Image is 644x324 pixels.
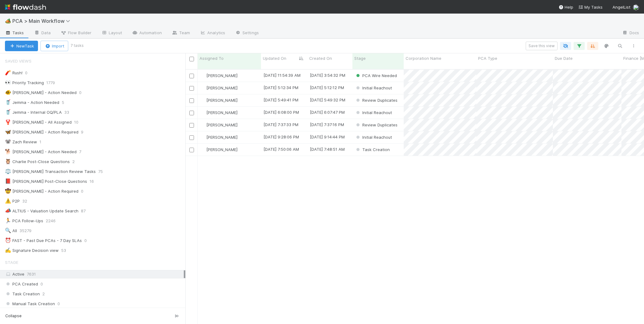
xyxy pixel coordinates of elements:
[200,134,238,140] div: [PERSON_NAME]
[200,110,205,115] img: avatar_2bce2475-05ee-46d3-9413-d3901f5fa03f.png
[98,168,109,175] span: 75
[5,109,62,116] div: Jemma - Internal OQ/PLA
[5,198,11,203] span: ⚠️
[5,118,72,126] div: [PERSON_NAME] - All Assigned
[46,79,61,87] span: 1779
[5,149,11,154] span: 🐕
[200,122,205,127] img: avatar_2bce2475-05ee-46d3-9413-d3901f5fa03f.png
[200,109,238,116] div: [PERSON_NAME]
[127,28,167,38] a: Automation
[355,146,390,153] div: Task Creation
[5,290,40,298] span: Task Creation
[206,98,238,103] span: [PERSON_NAME]
[81,207,92,215] span: 87
[81,187,90,195] span: 0
[355,85,392,90] span: Initial Reachout
[5,217,43,225] div: PCA Follow-Ups
[5,188,11,194] span: 🤠
[355,85,392,91] div: Initial Reachout
[5,119,11,125] span: 🦞
[310,121,344,128] div: [DATE] 7:37:16 PM
[355,72,397,79] div: PCA Wire Needed
[310,146,345,152] div: [DATE] 7:48:51 AM
[200,72,238,79] div: [PERSON_NAME]
[5,70,11,75] span: 🧨
[355,110,392,115] span: Initial Reachout
[5,128,78,136] div: [PERSON_NAME] - Action Required
[5,256,18,269] span: Stage
[27,272,36,277] span: 7631
[40,280,43,288] span: 0
[81,128,90,136] span: 9
[230,28,264,38] a: Settings
[29,28,56,38] a: Data
[189,111,194,115] input: Toggle Row Selected
[5,187,78,195] div: [PERSON_NAME] - Action Required
[167,28,195,38] a: Team
[5,100,11,105] span: 🥤
[19,227,38,235] span: 35279
[74,118,85,126] span: 10
[40,41,68,51] button: Import
[79,148,87,156] span: 7
[5,129,11,134] span: 🦋
[310,97,345,103] div: [DATE] 5:49:32 PM
[195,28,230,38] a: Analytics
[200,147,205,152] img: avatar_2bce2475-05ee-46d3-9413-d3901f5fa03f.png
[310,84,344,91] div: [DATE] 5:12:12 PM
[5,79,44,87] div: Priority Tracking
[5,207,78,215] div: ALTIUS - Valuation Update Search
[5,227,17,235] div: All
[22,197,33,205] span: 32
[61,247,72,254] span: 53
[5,18,11,23] span: 🏕️
[200,55,224,61] span: Assigned To
[263,97,298,103] div: [DATE] 5:49:41 PM
[56,28,96,38] a: Flow Builder
[5,313,22,319] span: Collapse
[310,109,345,115] div: [DATE] 6:07:47 PM
[40,138,48,146] span: 1
[5,138,37,146] div: Zach Review
[189,98,194,103] input: Toggle Row Selected
[578,5,603,10] span: My Tasks
[189,123,194,128] input: Toggle Row Selected
[5,178,87,185] div: [PERSON_NAME] Post-Close Questions
[355,122,398,128] div: Review Duplicates
[355,122,398,127] span: Review Duplicates
[71,43,84,48] small: 7 tasks
[5,237,82,244] div: FAST - Past Due PCAs - 7 Day SLAs
[263,121,298,128] div: [DATE] 7:37:33 PM
[355,73,397,78] span: PCA Wire Needed
[5,228,11,233] span: 🔍
[526,42,558,50] button: Save this view
[309,55,332,61] span: Created On
[200,98,205,103] img: avatar_2bce2475-05ee-46d3-9413-d3901f5fa03f.png
[310,134,345,140] div: [DATE] 9:14:44 PM
[12,18,73,24] span: PCA > Main Workflow
[5,109,11,115] span: 🥤
[355,135,392,140] span: Initial Reachout
[5,197,20,205] div: P2P
[5,99,59,106] div: Jemma - Action Needed
[478,55,497,61] span: PCA Type
[200,146,238,153] div: [PERSON_NAME]
[263,109,299,115] div: [DATE] 6:08:00 PM
[5,238,11,243] span: ⏰
[200,97,238,103] div: [PERSON_NAME]
[263,146,299,152] div: [DATE] 7:50:06 AM
[72,158,81,166] span: 2
[189,57,194,61] input: Toggle All Rows Selected
[5,69,23,77] div: Rush!
[5,89,77,96] div: [PERSON_NAME] - Action Needed
[5,218,11,223] span: 🏃
[42,290,45,298] span: 2
[558,4,573,10] div: Help
[64,109,75,116] span: 33
[200,85,205,90] img: avatar_2bce2475-05ee-46d3-9413-d3901f5fa03f.png
[200,85,238,91] div: [PERSON_NAME]
[578,4,603,10] a: My Tasks
[206,122,238,127] span: [PERSON_NAME]
[96,28,127,38] a: Layout
[5,2,46,12] img: logo-inverted-e16ddd16eac7371096b0.svg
